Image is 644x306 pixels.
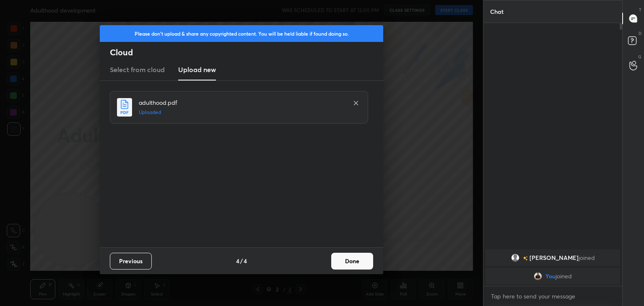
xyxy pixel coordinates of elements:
div: grid [483,248,622,286]
h5: Uploaded [139,109,344,116]
button: Done [331,253,373,270]
span: joined [579,254,595,261]
img: default.png [511,254,519,262]
p: G [638,54,641,60]
span: You [545,273,556,280]
h4: adulthood.pdf [139,98,344,107]
h3: Upload new [178,65,216,75]
h4: 4 [236,257,239,265]
p: T [639,7,641,13]
p: D [639,30,641,36]
img: ac1245674e8d465aac1aa0ff8abd4772.jpg [534,272,542,280]
img: no-rating-badge.077c3623.svg [523,256,528,261]
button: Previous [110,253,152,270]
div: Please don't upload & share any copyrighted content. You will be held liable if found doing so. [100,25,383,42]
h4: / [240,257,243,265]
p: Chat [483,0,510,23]
span: [PERSON_NAME] [530,254,579,261]
h4: 4 [244,257,247,265]
span: joined [556,273,572,280]
h2: Cloud [110,47,383,58]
